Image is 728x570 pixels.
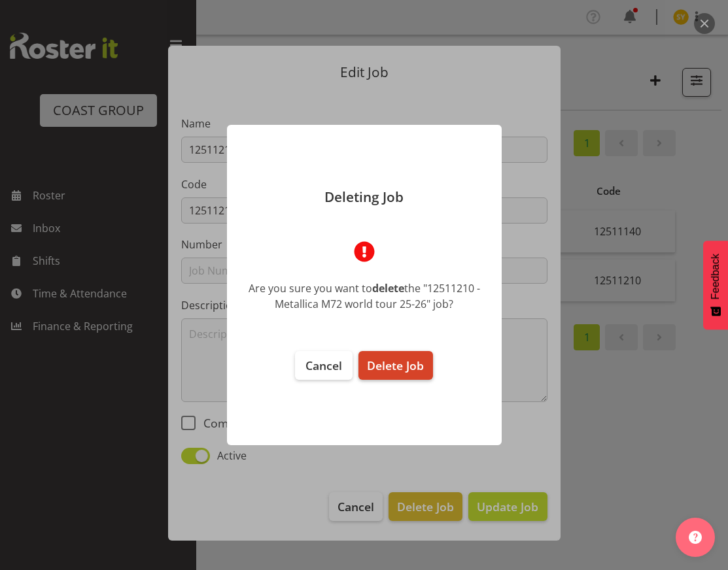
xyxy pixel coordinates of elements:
[247,280,482,312] div: Are you sure you want to the "12511210 - Metallica M72 world tour 25-26" job?
[703,241,728,329] button: Feedback - Show survey
[710,254,721,299] span: Feedback
[305,358,342,373] span: Cancel
[372,281,404,295] b: delete
[689,531,702,544] img: help-xxl-2.png
[240,190,489,204] p: Deleting Job
[295,351,353,380] button: Cancel
[358,351,432,380] button: Delete Job
[367,358,424,373] span: Delete Job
